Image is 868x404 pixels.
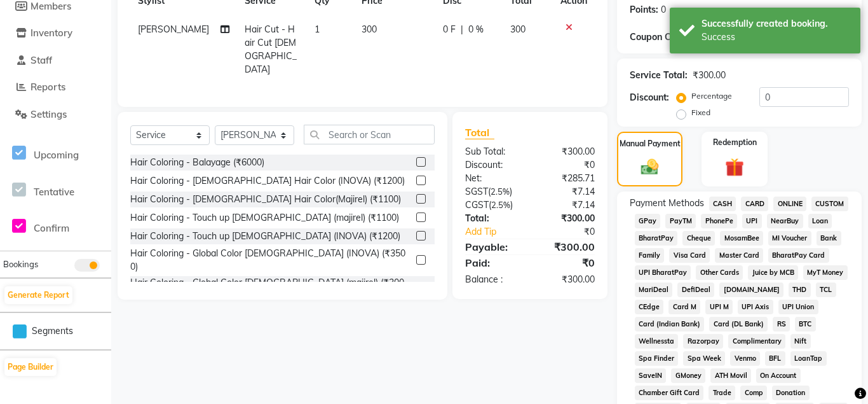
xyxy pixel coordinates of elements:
[765,351,785,366] span: BFL
[768,231,811,246] span: MI Voucher
[3,108,108,122] a: Settings
[790,334,811,349] span: Nift
[530,185,604,199] div: ₹7.14
[715,248,763,263] span: Master Card
[530,172,604,185] div: ₹285.71
[702,31,851,44] div: Success
[665,214,696,228] span: PayTM
[3,53,108,68] a: Staff
[456,255,530,270] div: Paid:
[635,300,664,314] span: CEdge
[817,231,841,246] span: Bank
[3,259,38,269] span: Bookings
[635,386,704,400] span: Chamber Gift Card
[773,317,790,331] span: RS
[790,351,827,366] span: LoanTap
[530,199,604,212] div: ₹7.14
[130,276,411,303] div: Hair Coloring - Global Color [DEMOGRAPHIC_DATA] (majirel) (₹3000)
[34,149,79,161] span: Upcoming
[530,255,604,270] div: ₹0
[635,282,673,297] span: MariDeal
[696,265,743,280] span: Other Cards
[816,282,836,297] span: TCL
[130,156,264,169] div: Hair Coloring - Balayage (₹6000)
[669,248,710,263] span: Visa Card
[456,212,530,225] div: Total:
[635,157,664,178] img: _cash.svg
[635,334,679,349] span: Wellnessta
[491,186,510,197] span: 2.5%
[691,107,710,118] label: Fixed
[635,214,661,228] span: GPay
[456,185,530,199] div: ( )
[701,214,737,228] span: PhonePe
[530,212,604,225] div: ₹300.00
[691,90,732,102] label: Percentage
[465,186,488,197] span: SGST
[456,199,530,212] div: ( )
[630,197,704,210] span: Payment Methods
[778,300,818,314] span: UPI Union
[683,334,723,349] span: Razorpay
[31,108,67,120] span: Settings
[3,80,108,95] a: Reports
[709,197,736,211] span: CASH
[456,172,530,185] div: Net:
[635,351,679,366] span: Spa Finder
[808,214,832,228] span: Loan
[677,282,714,297] span: DefiDeal
[315,24,320,35] span: 1
[468,23,484,36] span: 0 %
[635,368,667,383] span: SaveIN
[719,156,750,179] img: _gift.svg
[683,351,725,366] span: Spa Week
[630,91,669,104] div: Discount:
[510,24,526,35] span: 300
[456,158,530,172] div: Discount:
[748,265,798,280] span: Juice by MCB
[530,145,604,158] div: ₹300.00
[530,273,604,286] div: ₹300.00
[742,214,762,228] span: UPI
[130,211,399,225] div: Hair Coloring - Touch up [DEMOGRAPHIC_DATA] (majirel) (₹1100)
[795,317,816,331] span: BTC
[803,265,848,280] span: MyT Money
[811,197,848,211] span: CUSTOM
[635,317,705,331] span: Card (Indian Bank)
[630,69,688,82] div: Service Total:
[3,26,108,41] a: Inventory
[730,351,760,366] span: Venmo
[465,126,494,139] span: Total
[130,247,411,274] div: Hair Coloring - Global Color [DEMOGRAPHIC_DATA] (INOVA) (₹3500)
[542,225,604,239] div: ₹0
[738,300,773,314] span: UPI Axis
[456,239,530,254] div: Payable:
[710,368,751,383] span: ATH Movil
[245,24,297,75] span: Hair Cut - Hair Cut [DEMOGRAPHIC_DATA]
[4,286,72,304] button: Generate Report
[491,200,510,210] span: 2.5%
[461,23,463,36] span: |
[671,368,705,383] span: GMoney
[530,239,604,254] div: ₹300.00
[31,27,72,39] span: Inventory
[728,334,785,349] span: Complimentary
[702,17,851,31] div: Successfully created booking.
[635,265,691,280] span: UPI BharatPay
[138,24,209,35] span: [PERSON_NAME]
[709,317,768,331] span: Card (DL Bank)
[630,31,703,44] div: Coupon Code
[31,81,65,93] span: Reports
[693,69,726,82] div: ₹300.00
[456,273,530,286] div: Balance :
[130,174,405,188] div: Hair Coloring - [DEMOGRAPHIC_DATA] Hair Color (INOVA) (₹1200)
[456,145,530,158] div: Sub Total:
[767,214,803,228] span: NearBuy
[741,197,768,211] span: CARD
[719,282,783,297] span: [DOMAIN_NAME]
[304,125,435,144] input: Search or Scan
[635,248,665,263] span: Family
[130,230,400,243] div: Hair Coloring - Touch up [DEMOGRAPHIC_DATA] (INOVA) (₹1200)
[443,23,456,36] span: 0 F
[130,193,401,206] div: Hair Coloring - [DEMOGRAPHIC_DATA] Hair Color(Majirel) (₹1100)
